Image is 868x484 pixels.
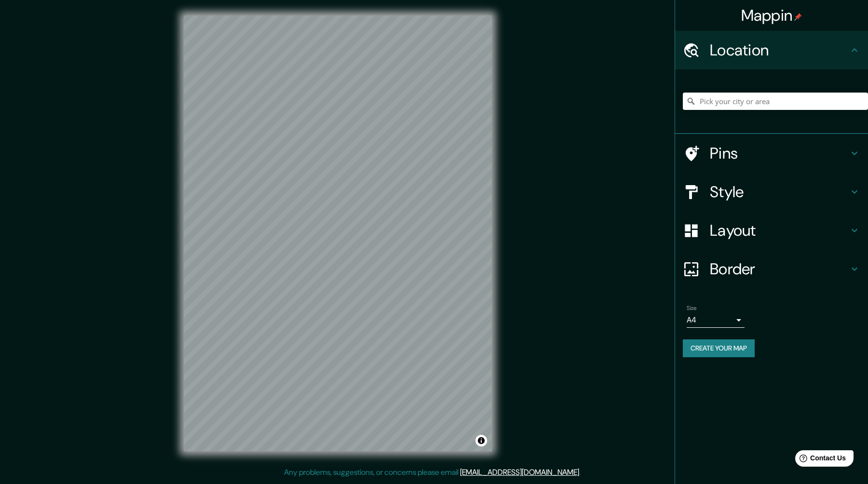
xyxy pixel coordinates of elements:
[184,15,492,451] canvas: Map
[687,304,697,312] label: Size
[675,211,868,250] div: Layout
[675,134,868,173] div: Pins
[582,467,584,478] div: .
[460,467,579,477] a: [EMAIL_ADDRESS][DOMAIN_NAME]
[710,259,849,279] h4: Border
[675,173,868,211] div: Style
[782,446,857,473] iframe: Help widget launcher
[710,144,849,163] h4: Pins
[581,467,582,478] div: .
[284,467,581,478] p: Any problems, suggestions, or concerns please email .
[683,93,868,110] input: Pick your city or area
[794,13,802,21] img: pin-icon.png
[741,6,802,25] h4: Mappin
[683,339,755,357] button: Create your map
[687,312,745,328] div: A4
[710,221,849,240] h4: Layout
[475,435,487,446] button: Toggle attribution
[675,250,868,288] div: Border
[710,182,849,202] h4: Style
[675,31,868,69] div: Location
[710,40,849,60] h4: Location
